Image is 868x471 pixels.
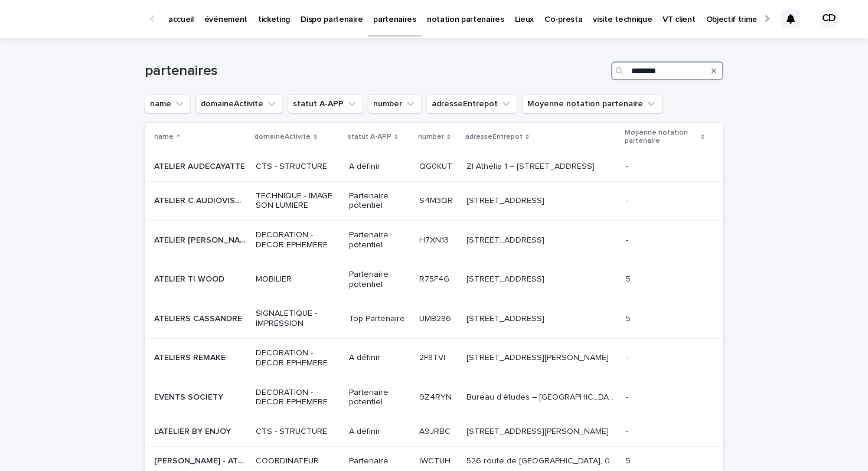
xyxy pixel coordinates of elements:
p: - [626,194,631,206]
p: DECORATION - DECOR EPHEMERE [256,348,340,368]
p: QG0KUT [419,159,455,172]
p: Partenaire potentiel [349,388,410,408]
button: number [368,94,422,113]
p: LEA GERMAIN - ATELIER DE LA COTE [154,454,249,466]
p: UMB286 [419,312,453,324]
p: SIGNALETIQUE - IMPRESSION [256,309,340,329]
p: - [626,351,631,363]
p: Bureau d’études – Les docks – 10 place de la joliette – 13002 Marseille Atelier Marseille – décou... [466,390,619,403]
p: ATELIERS CASSANDRE [154,312,244,324]
p: Partenaire potentiel [349,270,410,290]
img: Ls34BcGeRexTGTNfXpUC [24,7,138,31]
p: CTS - STRUCTURE [256,162,340,172]
p: adresseEntrepot [465,130,523,143]
p: name [154,130,174,143]
button: statut A-APP [288,94,363,113]
p: 9Z4RYN [419,390,454,403]
p: ATELIER TI WOOD [154,272,227,284]
button: adresseEntrepot [426,94,517,113]
tr: ATELIERS CASSANDREATELIERS CASSANDRE SIGNALETIQUE - IMPRESSIONTop PartenaireUMB286UMB286 [STREET_... [145,299,723,339]
p: 11 rue Pierre Mendes France 69120 Vaulx en Velin [466,424,611,437]
p: DECORATION - DECOR EPHEMERE [256,388,340,408]
button: name [145,94,191,113]
p: Partenaire potentiel [349,230,410,250]
p: ATELIER AUDECAYATTE [154,159,247,172]
button: domaineActivite [195,94,283,113]
tr: ATELIER TI WOODATELIER TI WOOD MOBILIERPartenaire potentielR75F4GR75F4G [STREET_ADDRESS][STREET_A... [145,260,723,299]
input: Search [611,61,723,80]
button: Moyenne notation partenaire [522,94,663,113]
p: Partenaire [349,456,410,466]
p: number [418,130,444,143]
p: [STREET_ADDRESS] [466,312,547,324]
p: A9JRBC [419,424,453,437]
p: L'ATELIER BY ENJOY [154,424,233,437]
p: MOBILIER [256,274,340,284]
p: - [626,424,631,437]
p: 5 [626,454,633,466]
p: 112 rue Ambroise Croizat - 93200 Saint Denis [466,351,611,363]
p: EVENTS SOCIETY [154,390,226,403]
tr: ATELIER AUDECAYATTEATELIER AUDECAYATTE CTS - STRUCTUREA définirQG0KUTQG0KUT ZI Athélia 1 – [STREE... [145,152,723,181]
div: CD [820,9,838,28]
p: COORDINATEUR [256,456,340,466]
p: - [626,233,631,246]
p: CTS - STRUCTURE [256,427,340,437]
p: A définir [349,427,410,437]
p: A définir [349,162,410,172]
p: - [626,159,631,172]
p: domaineActivite [254,130,311,143]
p: TECHNIQUE - IMAGE SON LUMIERE [256,191,340,211]
p: H7XN13 [419,233,451,246]
tr: ATELIER C AUDIOVISUELATELIER C AUDIOVISUEL TECHNIQUE - IMAGE SON LUMIEREPartenaire potentielS4M3Q... [145,181,723,221]
p: Moyenne notation partenaire [625,126,698,148]
p: DECORATION - DECOR EPHEMERE [256,230,340,250]
tr: ATELIERS REMAKEATELIERS REMAKE DECORATION - DECOR EPHEMEREA définir2F8TVI2F8TVI [STREET_ADDRESS][... [145,338,723,378]
p: statut A-APP [348,130,391,143]
p: Top Partenaire [349,314,410,324]
p: [STREET_ADDRESS] [466,272,547,284]
p: 5 [626,312,633,324]
p: ATELIERS REMAKE [154,351,228,363]
p: - [626,390,631,403]
tr: L'ATELIER BY ENJOYL'ATELIER BY ENJOY CTS - STRUCTUREA définirA9JRBCA9JRBC [STREET_ADDRESS][PERSON... [145,417,723,447]
tr: EVENTS SOCIETYEVENTS SOCIETY DECORATION - DECOR EPHEMEREPartenaire potentiel9Z4RYN9Z4RYN Bureau d... [145,378,723,417]
p: ZI Athélia 1 – 300 Chemin des Mattes – 13600 La Ciotat [466,159,597,172]
p: ATELIER C AUDIOVISUEL [154,194,249,206]
p: 474 chemin de la Prairie Village Carmarguais – 13200 Arles [466,194,547,206]
p: [STREET_ADDRESS] [466,233,547,246]
p: R75F4G [419,272,452,284]
p: S4M3QR [419,194,455,206]
h1: partenaires [145,63,606,80]
p: 526 route de Grasse, 06600 Antibes pieds à terre à Marseille, Paris 0640272367 [466,454,619,466]
p: 2F8TVI [419,351,448,363]
p: IWCTUH [419,454,453,466]
p: A définir [349,353,410,363]
p: Partenaire potentiel [349,191,410,211]
p: ATELIER NILS ROUSSET [154,233,249,246]
p: 5 [626,272,633,284]
tr: ATELIER [PERSON_NAME]ATELIER [PERSON_NAME] DECORATION - DECOR EPHEMEREPartenaire potentielH7XN13H... [145,221,723,260]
